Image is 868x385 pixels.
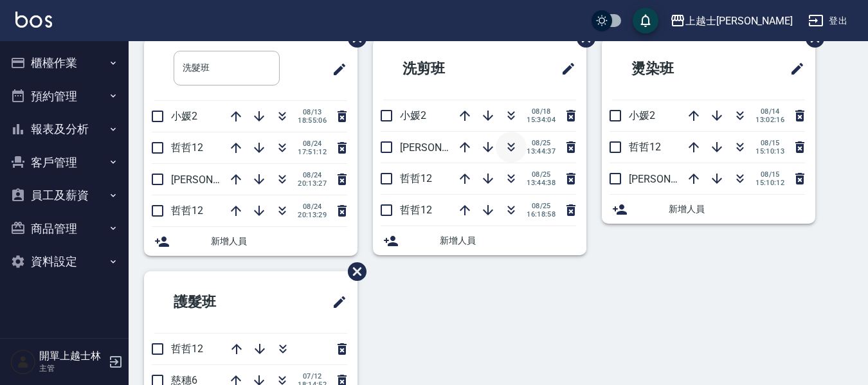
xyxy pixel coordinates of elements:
span: 08/13 [298,108,327,116]
p: 主管 [39,363,105,374]
button: 客戶管理 [5,146,123,179]
span: 修改班表的標題 [324,54,347,85]
h2: 洗剪班 [383,46,509,92]
span: 08/15 [755,170,784,179]
span: 07/12 [298,372,327,381]
span: 08/25 [527,139,556,147]
span: 15:10:13 [755,147,784,156]
span: 20:13:29 [298,211,327,219]
span: 08/24 [298,171,327,179]
span: [PERSON_NAME]8 [400,141,483,154]
button: 資料設定 [5,245,123,278]
span: 08/15 [755,139,784,147]
span: 哲哲12 [400,204,432,216]
button: 櫃檯作業 [5,46,123,80]
button: 預約管理 [5,80,123,113]
span: 小媛2 [171,110,197,122]
span: 哲哲12 [171,343,203,355]
img: Logo [15,12,52,28]
h2: 護髮班 [154,279,280,325]
span: 17:51:12 [298,148,327,156]
span: 18:55:06 [298,116,327,125]
div: 新增人員 [602,195,815,224]
span: 08/18 [527,107,556,116]
button: 商品管理 [5,212,123,246]
button: 員工及薪資 [5,179,123,212]
img: Person [10,349,36,375]
span: 20:13:27 [298,179,327,188]
span: 哲哲12 [171,141,203,154]
span: 修改班表的標題 [782,53,805,84]
span: 小媛2 [400,109,426,121]
span: 新增人員 [669,202,805,216]
input: 排版標題 [174,51,280,85]
span: 13:44:37 [527,147,556,156]
span: 新增人員 [440,234,576,247]
span: 新增人員 [211,235,347,248]
span: 修改班表的標題 [553,53,576,84]
span: 08/25 [527,202,556,210]
span: 哲哲12 [629,141,661,153]
span: 13:44:38 [527,179,556,187]
span: 哲哲12 [171,204,203,217]
div: 新增人員 [373,226,586,255]
button: 報表及分析 [5,112,123,146]
button: 上越士[PERSON_NAME] [665,8,798,34]
button: save [633,8,658,33]
div: 上越士[PERSON_NAME] [685,13,793,29]
h5: 開單上越士林 [39,350,105,363]
span: 修改班表的標題 [324,287,347,318]
span: 16:18:58 [527,210,556,219]
span: 刪除班表 [338,253,368,291]
span: 15:34:04 [527,116,556,124]
span: 哲哲12 [400,172,432,184]
span: [PERSON_NAME]8 [171,174,254,186]
span: 小媛2 [629,109,655,121]
span: 08/24 [298,202,327,211]
button: 登出 [803,9,853,33]
span: 13:02:16 [755,116,784,124]
span: 08/24 [298,139,327,148]
h2: 燙染班 [612,46,737,92]
span: 08/25 [527,170,556,179]
span: 08/14 [755,107,784,116]
span: [PERSON_NAME]8 [629,173,712,185]
div: 新增人員 [144,227,357,256]
span: 15:10:12 [755,179,784,187]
